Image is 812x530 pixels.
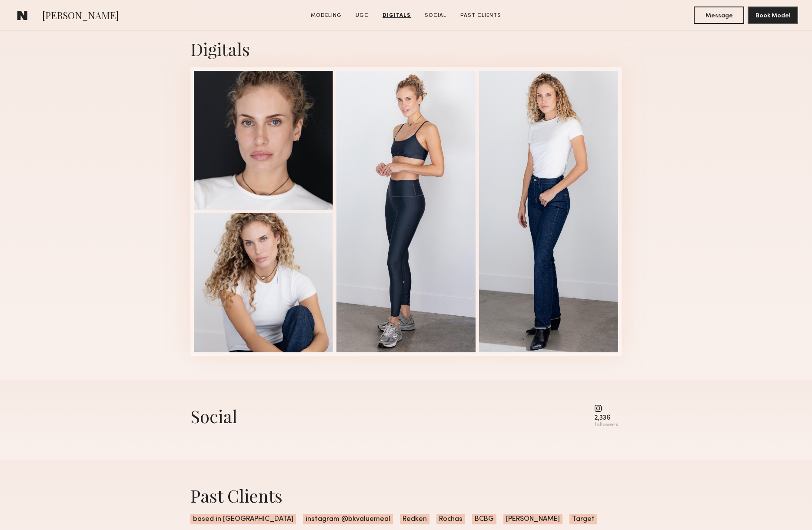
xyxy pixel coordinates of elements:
button: Book Model [748,7,798,24]
span: Rochas [436,514,465,524]
div: Digitals [190,37,622,60]
a: Book Model [748,11,798,19]
span: based in [GEOGRAPHIC_DATA] [190,514,296,524]
div: 2,336 [594,415,618,421]
a: Social [421,12,450,20]
span: [PERSON_NAME] [503,514,562,524]
span: [PERSON_NAME] [42,9,119,24]
div: Social [190,404,237,427]
span: instagram @bkvaluemeal [303,514,393,524]
button: Message [694,7,744,24]
span: Target [569,514,597,524]
div: followers [594,422,618,428]
a: Modeling [307,12,345,20]
span: BCBG [472,514,496,524]
a: Past Clients [457,12,505,20]
div: Past Clients [190,484,622,507]
a: UGC [352,12,372,20]
span: Redken [400,514,429,524]
a: Digitals [379,12,414,20]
